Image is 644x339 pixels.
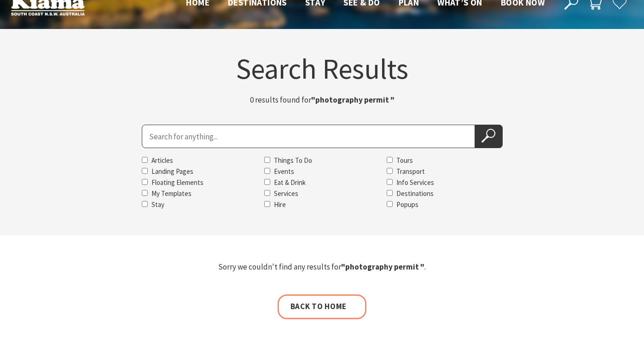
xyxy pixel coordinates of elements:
[396,178,434,187] label: Info Services
[274,156,312,165] label: Things To Do
[278,294,366,319] a: Back to home
[151,178,203,187] label: Floating Elements
[151,189,191,198] label: My Templates
[274,189,298,198] label: Services
[396,167,425,176] label: Transport
[151,156,173,165] label: Articles
[274,167,294,176] label: Events
[207,94,437,106] p: 0 results found for
[341,262,424,272] strong: "photography permit "
[274,200,286,209] label: Hire
[396,189,434,198] label: Destinations
[396,156,413,165] label: Tours
[50,261,595,273] p: Sorry we couldn't find any results for .
[274,178,306,187] label: Eat & Drink
[151,167,193,176] label: Landing Pages
[396,200,418,209] label: Popups
[142,125,475,148] input: Search for:
[311,95,395,105] strong: "photography permit "
[151,200,164,209] label: Stay
[50,54,595,83] h1: Search Results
